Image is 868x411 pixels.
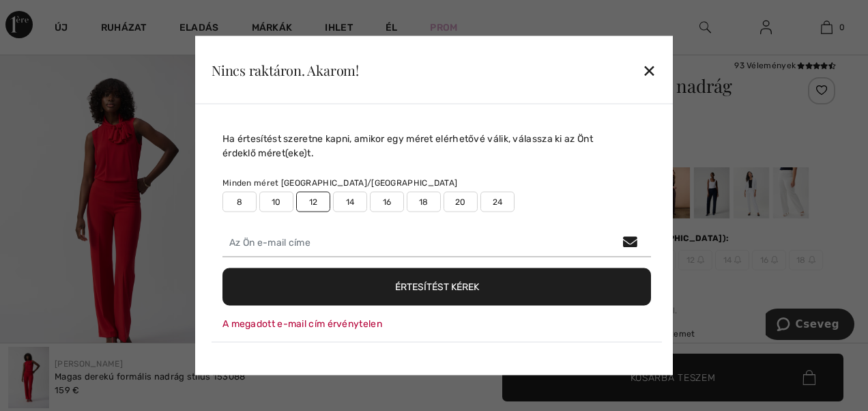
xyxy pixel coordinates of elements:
[370,192,404,212] label: 16
[222,317,651,331] div: A megadott e-mail cím érvénytelen
[222,192,257,212] label: 8
[259,192,293,212] label: 10
[642,55,656,84] div: ✕
[480,192,515,212] label: 24
[212,63,359,76] div: Nincs raktáron. Akarom!
[222,132,651,160] div: Ha értesítést szeretne kapni, amikor egy méret elérhetővé válik, válassza ki az Önt érdeklő méret...
[333,192,367,212] label: 14
[222,177,651,189] div: Minden méret [GEOGRAPHIC_DATA]/[GEOGRAPHIC_DATA]
[296,192,330,212] label: 12
[222,268,651,306] button: Értesítést kérek
[30,10,74,22] span: Cseveg
[407,192,441,212] label: 18
[444,192,478,212] label: 20
[222,229,651,257] input: Az Ön e-mail címe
